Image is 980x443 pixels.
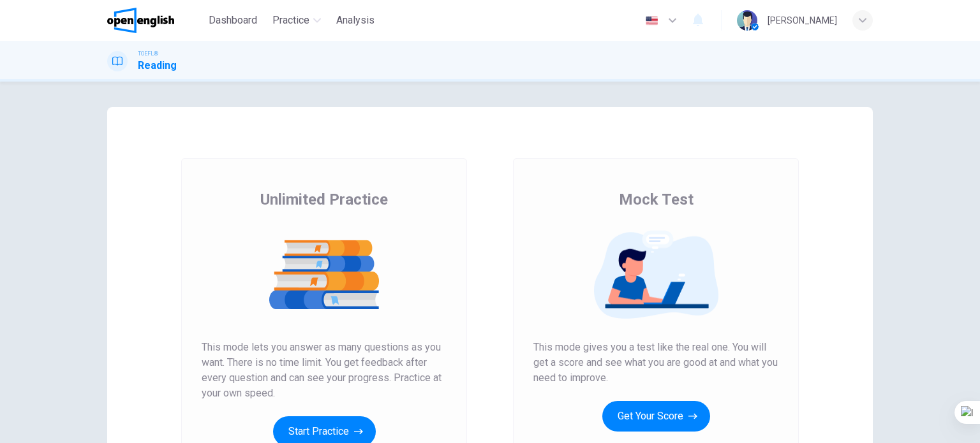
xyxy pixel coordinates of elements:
button: Practice [267,9,326,32]
a: OpenEnglish logo [107,8,204,33]
div: [PERSON_NAME] [768,13,837,28]
span: Dashboard [209,13,257,28]
button: Dashboard [204,9,262,32]
span: Mock Test [619,189,694,210]
span: Practice [272,13,309,28]
span: Unlimited Practice [260,189,388,210]
span: TOEFL® [138,49,158,58]
span: Analysis [336,13,375,28]
button: Analysis [331,9,380,32]
img: OpenEnglish logo [107,8,174,33]
button: Get Your Score [602,401,710,432]
h1: Reading [138,58,177,73]
img: en [644,16,660,25]
img: Profile picture [737,10,757,31]
span: This mode lets you answer as many questions as you want. There is no time limit. You get feedback... [202,340,447,401]
span: This mode gives you a test like the real one. You will get a score and see what you are good at a... [533,340,778,386]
